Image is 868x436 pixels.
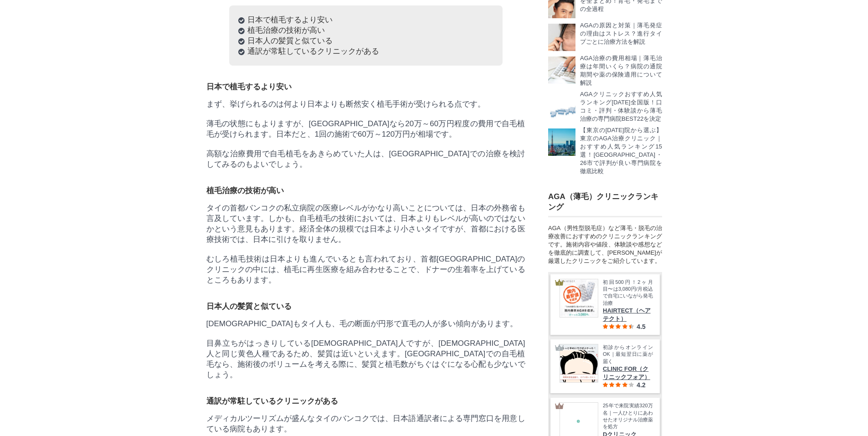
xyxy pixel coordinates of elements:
li: 日本で植毛するより安い [238,15,493,25]
span: 初回500円！2ヶ月目〜は3,080円/月税込で自宅にいながら発毛治療 [603,279,653,307]
img: 電卓を打つ男性の手 [548,56,575,84]
span: 植毛治療の技術が高い [206,186,284,195]
p: 薄毛の状態にもよりますが、[GEOGRAPHIC_DATA]なら20万～60万円程度の費用で自毛植毛が受けられます。日本だと、1回の施術で60万～120万円が相場です。 [206,118,525,139]
span: CLINIC FOR（クリニックフォア） [603,365,653,381]
li: 日本人の髪質と似ている [238,36,493,46]
p: AGAの原因と対策｜薄毛発症の理由はストレス？進行タイプごとに治療方法を解説 [580,21,662,46]
div: AGA（男性型脱毛症）など薄毛・脱毛の治療改善におすすめのクリニックランキングです。施術内容や値段、体験談や感想などを徹底的に調査して、[PERSON_NAME]が厳選したクリニックをご紹介して... [548,224,662,265]
span: 日本で植毛するより安い [206,82,292,91]
img: 東京タワー [548,128,575,156]
img: クリニックフォア [560,344,598,382]
p: AGA治療の費用相場｜薄毛治療は年間いくら？病院の通院期間や薬の保険適用について解説 [580,54,662,87]
a: 電卓を打つ男性の手 AGA治療の費用相場｜薄毛治療は年間いくら？病院の通院期間や薬の保険適用について解説 [548,56,662,87]
p: むしろ植毛技術は日本よりも進んでいるとも言われており、首都[GEOGRAPHIC_DATA]のクリニックの中には、植毛に再生医療を組み合わせることで、ドナーの生着率を上げているところもあります。 [206,254,525,285]
span: 日本人の髪質と似ている [206,302,292,311]
p: 【東京の[DATE]院から選ぶ】東京のAGA治療クリニック｜おすすめ人気ランキング15選！[GEOGRAPHIC_DATA]・26市で評判が良い専門病院を徹底比較 [580,126,662,175]
a: AGAの原因と対策！若ハゲのメカニズム AGAの原因と対策｜薄毛発症の理由はストレス？進行タイプごとに治療方法を解説 [548,24,662,51]
p: 目鼻立ちがはっきりしている[DEMOGRAPHIC_DATA]人ですが、[DEMOGRAPHIC_DATA]人と同じ黄色人種であるため、髪質は近いといえます。[GEOGRAPHIC_DATA]で... [206,338,525,380]
p: AGAクリニックおすすめ人気ランキング[DATE]全国版！口コミ・評判・体験談から薄毛治療の専門病院BEST22を決定 [580,90,662,123]
a: クリニックフォア 初診からオンラインOK｜最短翌日に薬が届く CLINIC FOR（クリニックフォア） 4.2 [560,344,653,389]
p: [DEMOGRAPHIC_DATA]もタイ人も、毛の断面が円形で直毛の人が多い傾向があります。 [206,318,525,329]
a: 東京タワー 【東京の[DATE]院から選ぶ】東京のAGA治療クリニック｜おすすめ人気ランキング15選！[GEOGRAPHIC_DATA]・26市で評判が良い専門病院を徹底比較 [548,128,662,175]
span: 4.2 [637,381,645,389]
li: 植毛治療の技術が高い [238,25,493,36]
img: HAIRTECT 国内最安値を追求。ずーっと3,080円。 [560,279,598,317]
li: 通訳が常駐しているクリニックがある [238,46,493,56]
span: 初診からオンラインOK｜最短翌日に薬が届く [603,344,653,365]
span: 4.5 [637,323,645,330]
h3: AGA（薄毛）クリニックランキング [548,191,662,212]
a: AGA治療のMOTEOおすすめクリニックランキング全国版 AGAクリニックおすすめ人気ランキング[DATE]全国版！口コミ・評判・体験談から薄毛治療の専門病院BEST22を決定 [548,92,662,123]
img: AGAの原因と対策！若ハゲのメカニズム [548,24,575,51]
span: 通訳が常駐しているクリニックがある [206,397,338,405]
img: AGA治療のMOTEOおすすめクリニックランキング全国版 [548,92,575,120]
a: HAIRTECT 国内最安値を追求。ずーっと3,080円。 初回500円！2ヶ月目〜は3,080円/月税込で自宅にいながら発毛治療 HAIRTECT（ヘアテクト） 4.5 [560,279,653,331]
span: HAIRTECT（ヘアテクト） [603,307,653,323]
span: 25年で来院実績320万名｜一人ひとりにあわせたオリジナル治療薬を処方 [603,402,653,431]
p: まず、挙げられるのは何より日本よりも断然安く植毛手術が受けられる点です。 [206,99,525,109]
p: タイの首都バンコクの私立病院の医療レベルがかなり高いことについては、日本の外務省も言及しています。しかも、自毛植毛の技術においては、日本よりもレベルが高いのではないかという意見もあります。経済全... [206,203,525,245]
p: 高額な治療費用で自毛植毛をあきらめていた人は、[GEOGRAPHIC_DATA]での治療を検討してみるのもよいでしょう。 [206,149,525,169]
p: メディカルツーリズムが盛んなタイのバンコクでは、日本語通訳者による専門窓口を用意している病院もあります。 [206,413,525,434]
